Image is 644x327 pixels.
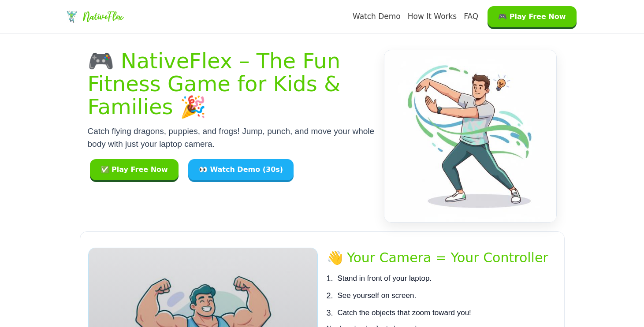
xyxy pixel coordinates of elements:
img: Player moving and flexing during the game [384,50,556,222]
h1: 🎮 NativeFlex – The Fun Fitness Game for Kids & Families 🎉 [88,50,376,118]
button: 🎮 Play Free Now [488,6,576,27]
span: 2. [327,290,333,302]
a: How It Works [408,11,457,22]
h2: 👋 Your Camera = Your Controller [327,248,556,268]
p: Catch flying dragons, puppies, and frogs! Jump, punch, and move your whole body with just your la... [88,125,376,150]
span: 3. [327,307,333,319]
span: NativeFlex [82,9,123,25]
div: See yourself on screen. [327,290,556,302]
div: Catch the objects that zoom toward you! [327,307,556,319]
img: NativeFlex [66,11,78,23]
span: 1. [327,273,333,285]
a: Watch Demo [353,11,401,22]
button: 👀 Watch Demo (30s) [188,159,294,180]
button: ✅ Play Free Now [90,159,179,180]
div: Stand in front of your laptop. [327,273,556,285]
a: FAQ [464,11,478,22]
